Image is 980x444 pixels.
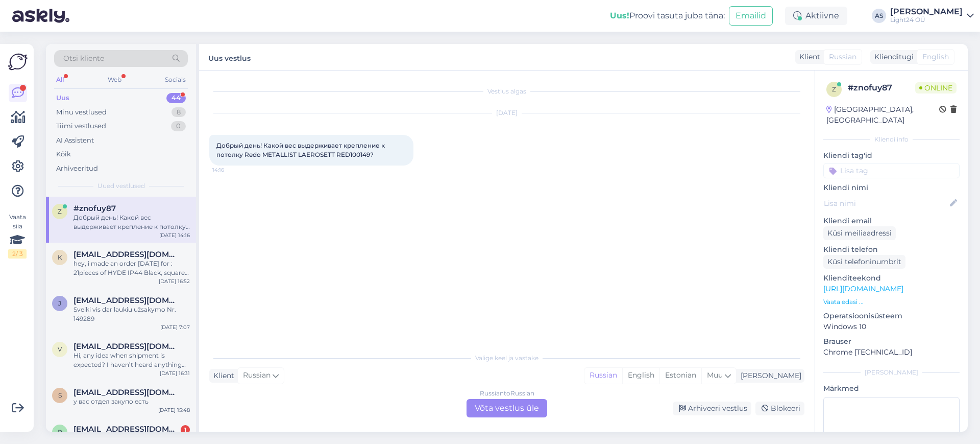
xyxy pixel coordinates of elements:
div: Vestlus algas [209,87,804,96]
div: [DATE] 14:16 [159,231,190,239]
button: Emailid [729,6,773,26]
div: Klienditugi [870,52,914,62]
span: j [58,299,61,307]
div: Kliendi info [823,135,960,144]
div: # znofuy87 [848,82,915,94]
div: Web [106,73,124,86]
a: [URL][DOMAIN_NAME] [823,284,903,293]
div: Sveiki vis dar laukiu užsakymo Nr. 149289 [73,305,190,323]
p: Märkmed [823,383,960,394]
p: Chrome [TECHNICAL_ID] [823,347,960,358]
span: vanheiningenruud@gmail.com [73,342,180,351]
div: Uus [56,93,69,103]
div: All [54,73,66,86]
span: Russian [243,370,271,381]
div: Vaata siia [8,213,27,259]
div: [DATE] 16:52 [159,277,190,285]
div: 2 / 3 [8,249,27,259]
label: Uus vestlus [208,50,251,64]
div: Aktiivne [785,7,847,25]
div: [GEOGRAPHIC_DATA], [GEOGRAPHIC_DATA] [826,104,939,126]
a: [PERSON_NAME]Light24 OÜ [890,8,974,24]
div: Klient [209,370,234,381]
p: Kliendi telefon [823,244,960,255]
div: [PERSON_NAME] [823,368,960,377]
div: Valige keel ja vastake [209,354,804,363]
div: Добрый день! Какой вес выдерживает крепление к потолку Redo METALLIST LAEROSETT RED100149? [73,213,190,231]
span: r [58,428,62,436]
div: Tiimi vestlused [56,121,106,131]
b: Uus! [610,11,629,20]
div: 8 [171,107,186,118]
div: Küsi meiliaadressi [823,226,896,240]
span: #znofuy87 [73,204,116,213]
div: English [622,368,659,383]
div: Russian [584,368,622,383]
img: Askly Logo [8,52,28,72]
div: Estonian [659,368,701,383]
span: z [58,207,62,215]
div: 44 [166,93,186,103]
span: Otsi kliente [63,53,104,64]
div: Arhiveeritud [56,163,98,174]
span: 14:16 [212,166,251,174]
p: Windows 10 [823,321,960,332]
input: Lisa nimi [824,198,948,209]
p: Kliendi email [823,216,960,226]
span: z [832,85,836,93]
div: Proovi tasuta juba täna: [610,10,725,22]
div: hey, i made an order [DATE] for : 21pieces of HYDE IP44 Black, square lamps We opened the package... [73,259,190,277]
span: English [922,52,949,62]
div: Light24 OÜ [890,16,963,24]
div: Socials [163,73,188,86]
p: Klienditeekond [823,273,960,284]
p: Kliendi nimi [823,182,960,193]
div: Hi, any idea when shipment is expected? I haven’t heard anything yet. Commande n°149638] ([DATE])... [73,351,190,369]
div: [DATE] 7:07 [160,323,190,331]
div: AS [872,9,886,23]
span: justmisius@gmail.com [73,296,180,305]
div: 1 [181,425,190,434]
span: k [58,253,62,261]
div: [DATE] [209,108,804,118]
p: Operatsioonisüsteem [823,311,960,321]
div: [DATE] 15:48 [158,406,190,414]
div: AI Assistent [56,135,94,146]
span: Russian [829,52,856,62]
span: Добрый день! Какой вес выдерживает крепление к потолку Redo METALLIST LAEROSETT RED100149? [216,142,386,158]
div: Klient [795,52,820,62]
span: v [58,345,62,353]
span: Muu [707,370,723,380]
span: shahzoda@ovivoelektrik.com.tr [73,388,180,397]
div: Arhiveeri vestlus [673,402,751,415]
span: ritvaleinonen@hotmail.com [73,425,180,434]
div: у вас отдел закупо есть [73,397,190,406]
span: kuninkaantie752@gmail.com [73,250,180,259]
span: Uued vestlused [97,181,145,191]
p: Vaata edasi ... [823,297,960,307]
p: Kliendi tag'id [823,150,960,161]
div: [DATE] 16:31 [160,369,190,377]
div: Küsi telefoninumbrit [823,255,905,269]
div: Blokeeri [755,402,804,415]
div: Võta vestlus üle [467,399,547,417]
div: [PERSON_NAME] [890,8,963,16]
div: [PERSON_NAME] [737,370,801,381]
span: Online [915,82,957,94]
div: 0 [171,121,186,131]
div: Kõik [56,149,71,159]
div: Minu vestlused [56,107,107,118]
span: s [58,391,62,399]
input: Lisa tag [823,163,960,178]
p: Brauser [823,336,960,347]
div: Russian to Russian [480,389,534,398]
